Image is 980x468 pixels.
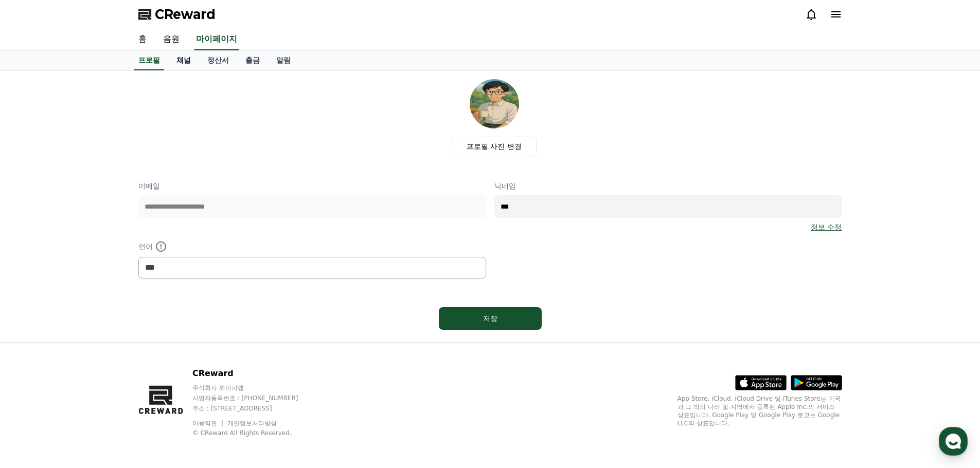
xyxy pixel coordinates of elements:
a: 채널톡이용중 [78,194,122,202]
span: 몇 분 내 답변 받으실 수 있어요 [64,170,150,178]
p: 주식회사 와이피랩 [192,384,318,392]
span: 메시지를 입력하세요. [22,148,95,158]
img: profile_image [470,79,519,128]
a: 채널 [168,51,199,70]
a: 정산서 [199,51,237,70]
b: 채널톡 [88,195,105,201]
div: 저장 [459,313,521,324]
a: 정보 수정 [811,222,842,232]
div: 방금 [81,109,93,118]
a: 음원 [155,29,188,50]
p: 주소 : [STREET_ADDRESS] [192,404,318,413]
a: 이용약관 [192,420,225,427]
p: 언어 [138,240,486,253]
p: 사업자등록번호 : [PHONE_NUMBER] [192,394,318,402]
span: 홈 [32,341,39,349]
a: 개인정보처리방침 [227,420,277,427]
div: Creward [42,109,76,118]
a: 알림 [268,51,299,70]
button: 운영시간 보기 [131,81,188,93]
a: 홈 [3,326,68,351]
a: 홈 [130,29,155,50]
p: 이메일 [138,181,486,191]
button: 저장 [439,307,542,330]
a: 마이페이지 [194,29,239,50]
a: 프로필 [134,51,164,70]
p: CReward [192,367,318,380]
span: 설정 [159,341,171,349]
span: 운영시간 보기 [135,83,177,92]
a: CReward [138,6,216,23]
label: 프로필 사진 변경 [452,137,537,156]
a: 출금 [237,51,268,70]
a: Creward방금 언제쯤 결론 나나요? [12,105,188,135]
p: © CReward All Rights Reserved. [192,429,318,437]
h1: CReward [12,77,73,93]
span: 대화 [94,342,106,350]
a: 설정 [133,326,198,351]
a: 대화 [68,326,133,351]
p: 닉네임 [494,181,842,191]
div: 언제쯤 결론 나나요? [42,118,181,128]
span: CReward [155,6,216,23]
p: App Store, iCloud, iCloud Drive 및 iTunes Store는 미국과 그 밖의 나라 및 지역에서 등록된 Apple Inc.의 서비스 상표입니다. Goo... [678,395,842,427]
a: 메시지를 입력하세요. [14,141,186,165]
span: 이용중 [88,195,122,201]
